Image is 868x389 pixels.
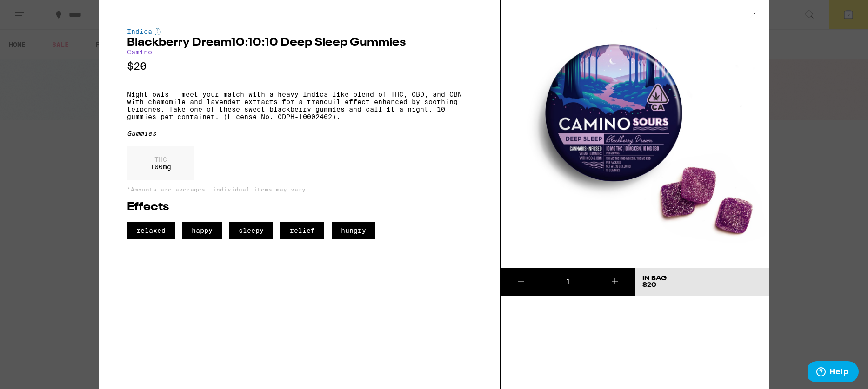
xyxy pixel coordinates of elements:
[127,186,472,192] p: *Amounts are averages, individual items may vary.
[642,282,656,288] span: $20
[280,222,324,239] span: relief
[127,222,175,239] span: relaxed
[127,202,472,213] h2: Effects
[541,277,594,286] div: 1
[127,146,194,180] div: 100 mg
[332,222,375,239] span: hungry
[127,48,152,56] a: Camino
[127,28,472,35] div: Indica
[642,275,667,282] div: In Bag
[127,130,472,137] div: Gummies
[127,37,472,48] h2: Blackberry Dream10:10:10 Deep Sleep Gummies
[155,28,161,35] img: indicaColor.svg
[127,91,472,120] p: Night owls - meet your match with a heavy Indica-like blend of THC, CBD, and CBN with chamomile a...
[229,222,273,239] span: sleepy
[808,361,859,384] iframe: Opens a widget where you can find more information
[182,222,222,239] span: happy
[635,268,769,296] button: In Bag$20
[127,60,472,72] p: $20
[150,156,171,163] p: THC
